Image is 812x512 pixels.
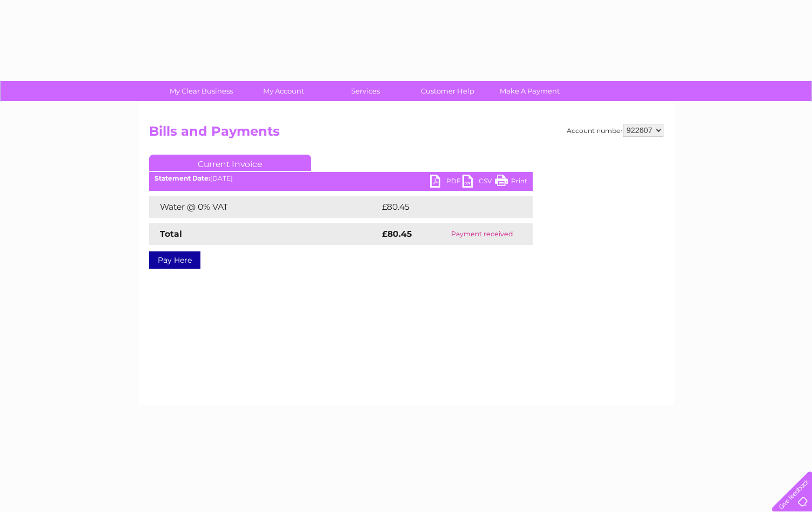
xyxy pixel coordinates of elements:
a: Services [321,81,410,101]
a: Print [495,175,527,190]
a: Current Invoice [149,155,311,171]
div: Account number [567,124,663,137]
td: Payment received [432,223,532,245]
a: Make A Payment [485,81,574,101]
b: Statement Date: [155,174,210,182]
a: PDF [430,175,462,190]
h2: Bills and Payments [149,124,663,144]
strong: Total [160,229,182,239]
a: Pay Here [149,251,200,269]
td: Water @ 0% VAT [149,196,379,218]
td: £80.45 [379,196,511,218]
a: My Account [239,81,328,101]
a: Customer Help [403,81,492,101]
a: CSV [462,175,495,190]
strong: £80.45 [382,229,412,239]
div: [DATE] [149,175,533,182]
a: My Clear Business [157,81,246,101]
